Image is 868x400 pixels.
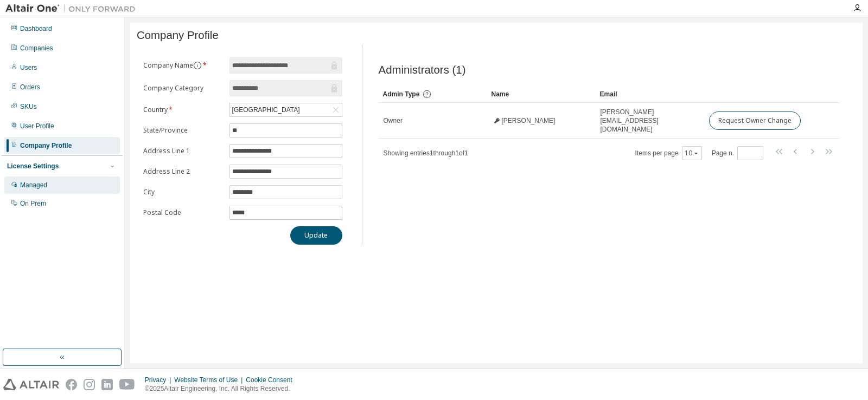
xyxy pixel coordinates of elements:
[635,146,702,160] span: Items per page
[20,24,52,33] div: Dashboard
[143,147,223,155] label: Address Line 1
[600,86,700,103] div: Email
[685,149,699,158] button: 10
[231,104,302,116] div: [GEOGRAPHIC_DATA]
[502,116,556,125] span: [PERSON_NAME]
[290,226,342,245] button: Update
[20,122,54,130] div: User Profile
[66,379,77,390] img: facebook.svg
[143,61,223,70] label: Company Name
[143,208,223,217] label: Postal Code
[119,379,135,390] img: youtube.svg
[246,376,298,384] div: Cookie Consent
[145,376,174,384] div: Privacy
[384,116,403,125] span: Owner
[712,146,763,160] span: Page n.
[20,199,46,208] div: On Prem
[101,379,113,390] img: linkedin.svg
[7,162,59,171] div: License Settings
[143,126,223,135] label: State/Province
[5,3,141,14] img: Altair One
[193,61,202,70] button: information
[383,90,420,98] span: Admin Type
[84,379,95,390] img: instagram.svg
[145,384,299,394] p: © 2025 Altair Engineering, Inc. All Rights Reserved.
[143,106,223,114] label: Country
[709,112,801,130] button: Request Owner Change
[20,44,53,53] div: Companies
[137,29,219,42] span: Company Profile
[492,86,591,103] div: Name
[20,83,40,91] div: Orders
[143,167,223,176] label: Address Line 2
[20,102,37,111] div: SKUs
[143,84,223,93] label: Company Category
[3,379,59,390] img: altair_logo.svg
[601,108,699,134] span: [PERSON_NAME][EMAIL_ADDRESS][DOMAIN_NAME]
[143,188,223,196] label: City
[379,64,466,76] span: Administrators (1)
[230,103,342,116] div: [GEOGRAPHIC_DATA]
[20,181,47,189] div: Managed
[20,63,37,72] div: Users
[384,149,468,157] span: Showing entries 1 through 1 of 1
[20,141,72,150] div: Company Profile
[174,376,246,384] div: Website Terms of Use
